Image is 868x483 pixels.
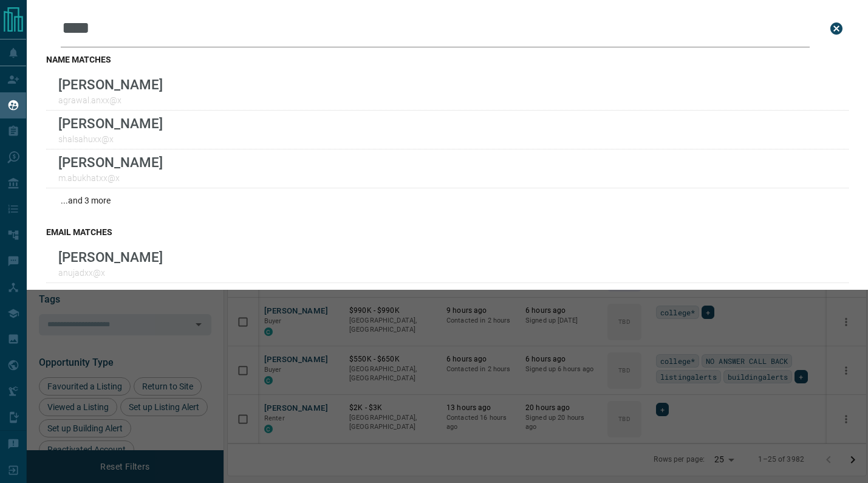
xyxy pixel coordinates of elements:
p: [PERSON_NAME] [58,115,163,131]
p: m.abukhatxx@x [58,173,163,183]
p: [PERSON_NAME] [58,77,163,92]
p: [PERSON_NAME] [58,288,163,304]
p: agrawal.anxx@x [58,95,163,105]
p: [PERSON_NAME] [58,154,163,170]
p: anujadxx@x [58,268,163,278]
h3: email matches [46,227,849,237]
div: ...and 3 more [46,188,849,213]
p: [PERSON_NAME] [58,249,163,265]
h3: name matches [46,55,849,64]
button: close search bar [824,16,849,41]
p: shalsahuxx@x [58,134,163,144]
